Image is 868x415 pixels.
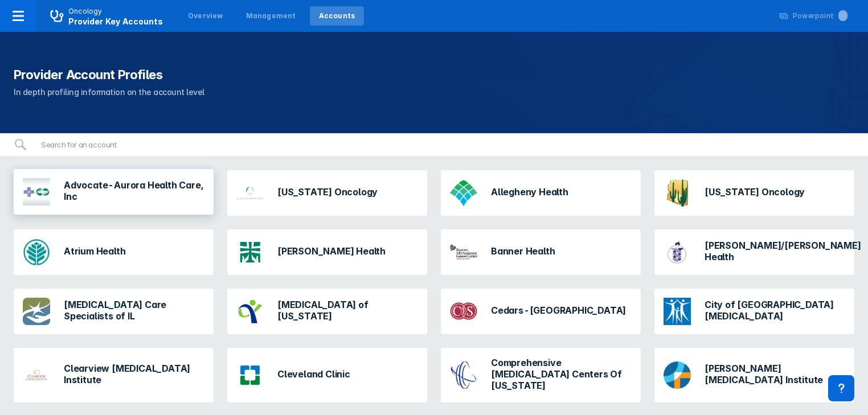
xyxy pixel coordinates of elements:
[188,11,223,21] div: Overview
[227,229,427,275] a: [PERSON_NAME] Health
[654,289,854,334] a: City of [GEOGRAPHIC_DATA][MEDICAL_DATA]
[654,170,854,216] a: [US_STATE] Oncology
[14,289,214,334] a: [MEDICAL_DATA] Care Specialists of IL
[441,229,641,275] a: Banner Health
[277,299,418,322] h3: [MEDICAL_DATA] of [US_STATE]
[64,299,204,322] h3: [MEDICAL_DATA] Care Specialists of IL
[319,11,355,21] div: Accounts
[491,305,626,316] h3: Cedars-[GEOGRAPHIC_DATA]
[664,239,691,266] img: beth-israel-deaconess.png
[705,240,861,262] h3: [PERSON_NAME]/[PERSON_NAME] Health
[705,186,805,198] h3: [US_STATE] Oncology
[450,239,477,266] img: banner-md-anderson.png
[236,242,264,262] img: avera-health.png
[664,361,691,389] img: dana-farber.png
[654,229,854,275] a: [PERSON_NAME]/[PERSON_NAME] Health
[828,375,854,401] div: Contact Support
[227,170,427,216] a: [US_STATE] Oncology
[310,6,365,26] a: Accounts
[441,348,641,402] a: Comprehensive [MEDICAL_DATA] Centers Of [US_STATE]
[664,298,691,325] img: city-hope.png
[23,298,50,325] img: cancer-care-specialist-il.png
[450,298,477,325] img: cedars-sinai-medical-center.png
[14,170,214,216] a: Advocate-Aurora Health Care, Inc
[236,179,264,207] img: alabama-oncology.png
[14,85,854,99] p: In depth profiling information on the account level
[277,368,350,380] h3: Cleveland Clinic
[664,179,691,207] img: az-oncology-associates.png
[23,361,50,389] img: clearview-cancer-institute.png
[450,361,477,389] img: comprehensive-cancer-centers-of-nevada.png
[23,178,50,206] img: advocate-aurora.png
[34,133,854,156] input: Search for an account
[705,363,845,385] h3: [PERSON_NAME] [MEDICAL_DATA] Institute
[236,361,264,389] img: cleveland-clinic.png
[705,299,845,322] h3: City of [GEOGRAPHIC_DATA][MEDICAL_DATA]
[227,289,427,334] a: [MEDICAL_DATA] of [US_STATE]
[64,245,125,257] h3: Atrium Health
[491,357,632,391] h3: Comprehensive [MEDICAL_DATA] Centers Of [US_STATE]
[491,186,568,198] h3: Allegheny Health
[491,245,555,257] h3: Banner Health
[277,245,386,257] h3: [PERSON_NAME] Health
[14,348,214,402] a: Clearview [MEDICAL_DATA] Institute
[793,11,847,21] div: Powerpoint
[64,363,204,385] h3: Clearview [MEDICAL_DATA] Institute
[277,186,378,198] h3: [US_STATE] Oncology
[441,170,641,216] a: Allegheny Health
[14,66,854,83] h1: Provider Account Profiles
[236,298,264,325] img: cancer-center-of-ks.png
[64,179,204,202] h3: Advocate-Aurora Health Care, Inc
[654,348,854,402] a: [PERSON_NAME] [MEDICAL_DATA] Institute
[227,348,427,402] a: Cleveland Clinic
[450,179,477,207] img: allegheny-general-hospital.png
[441,289,641,334] a: Cedars-[GEOGRAPHIC_DATA]
[68,6,103,17] p: Oncology
[23,239,50,266] img: atrium-health.png
[237,6,305,26] a: Management
[68,17,163,26] span: Provider Key Accounts
[14,229,214,275] a: Atrium Health
[179,6,232,26] a: Overview
[246,11,296,21] div: Management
